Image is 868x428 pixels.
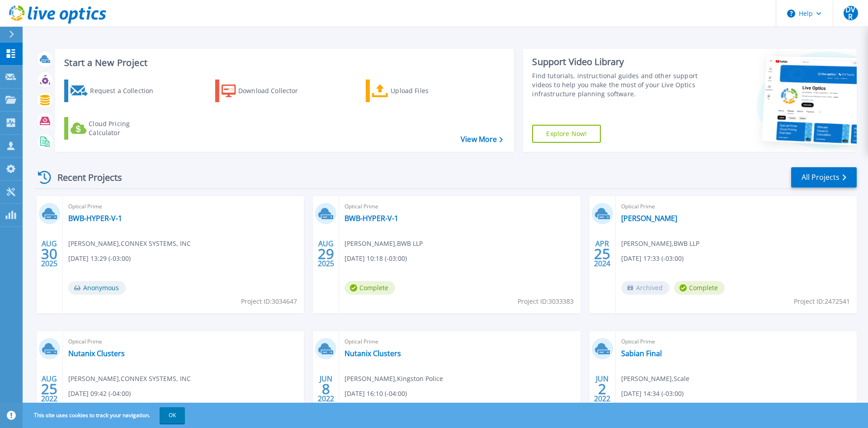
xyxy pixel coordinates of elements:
[241,296,297,306] span: Project ID: 3034647
[90,82,162,100] div: Request a Collection
[215,80,316,102] a: Download Collector
[64,80,165,102] a: Request a Collection
[532,56,702,68] div: Support Video Library
[344,239,423,249] span: [PERSON_NAME] , BWB LLP
[366,80,467,102] a: Upload Files
[344,254,407,263] span: [DATE] 10:18 (-03:00)
[518,296,574,306] span: Project ID: 3033383
[621,254,684,263] span: [DATE] 17:33 (-03:00)
[598,385,606,393] span: 2
[674,281,725,295] span: Complete
[160,407,185,423] button: OK
[621,202,851,212] span: Optical Prime
[68,239,191,249] span: [PERSON_NAME] , CONNEX SYSTEMS, INC
[64,117,165,140] a: Cloud Pricing Calculator
[844,6,858,20] span: DVR
[41,250,57,258] span: 30
[344,202,575,212] span: Optical Prime
[344,281,395,295] span: Complete
[594,372,611,405] div: JUN 2022
[68,254,131,263] span: [DATE] 13:29 (-03:00)
[68,337,298,347] span: Optical Prime
[621,281,670,295] span: Archived
[238,82,311,100] div: Download Collector
[68,281,126,295] span: Anonymous
[318,250,334,258] span: 29
[344,389,407,399] span: [DATE] 16:10 (-04:00)
[344,349,401,358] a: Nutanix Clusters
[594,250,610,258] span: 25
[35,166,134,188] div: Recent Projects
[621,374,689,384] span: [PERSON_NAME] , Scale
[621,337,851,347] span: Optical Prime
[594,237,611,270] div: APR 2024
[317,372,335,405] div: JUN 2022
[68,389,131,399] span: [DATE] 09:42 (-04:00)
[461,135,503,144] a: View More
[621,239,699,249] span: [PERSON_NAME] , BWB LLP
[344,337,575,347] span: Optical Prime
[68,374,191,384] span: [PERSON_NAME] , CONNEX SYSTEMS, INC
[68,202,298,212] span: Optical Prime
[794,296,850,306] span: Project ID: 2472541
[89,119,161,137] div: Cloud Pricing Calculator
[532,71,702,99] div: Find tutorials, instructional guides and other support videos to help you make the most of your L...
[344,374,443,384] span: [PERSON_NAME] , Kingston Police
[621,389,684,399] span: [DATE] 14:34 (-03:00)
[391,82,463,100] div: Upload Files
[322,385,330,393] span: 8
[791,167,857,188] a: All Projects
[621,214,677,223] a: [PERSON_NAME]
[532,125,601,143] a: Explore Now!
[621,349,662,358] a: Sabian Final
[317,237,335,270] div: AUG 2025
[41,237,58,270] div: AUG 2025
[25,407,185,423] span: This site uses cookies to track your navigation.
[68,349,125,358] a: Nutanix Clusters
[68,214,122,223] a: BWB-HYPER-V-1
[41,372,58,405] div: AUG 2022
[344,214,398,223] a: BWB-HYPER-V-1
[41,385,57,393] span: 25
[64,58,503,68] h3: Start a New Project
